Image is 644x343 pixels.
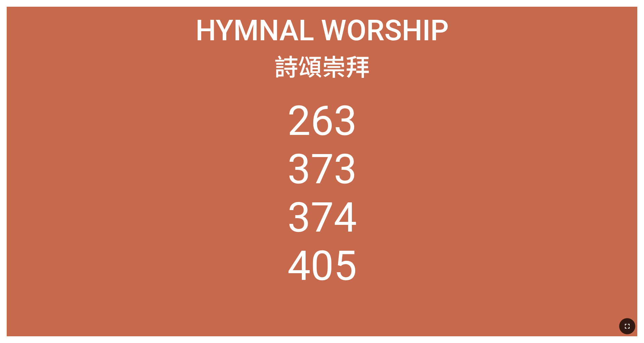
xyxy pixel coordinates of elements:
li: 374 [287,193,357,242]
li: 263 [287,97,357,145]
span: 詩頌崇拜 [274,48,370,83]
li: 405 [287,242,357,290]
span: Hymnal Worship [196,13,449,47]
li: 373 [287,145,357,193]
